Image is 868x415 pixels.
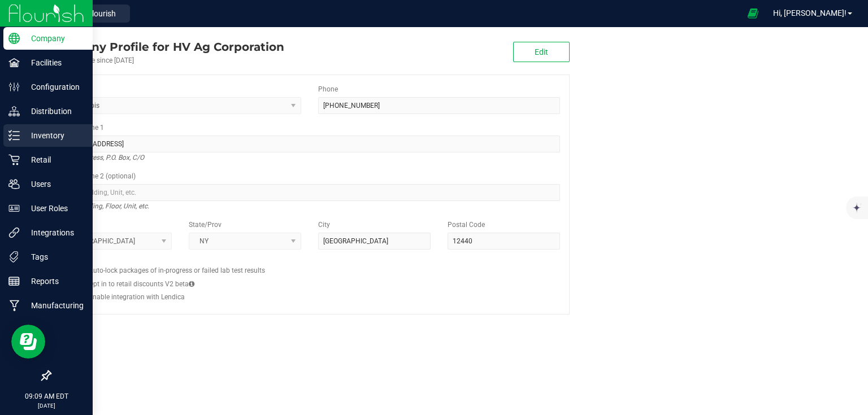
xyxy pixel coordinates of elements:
[59,199,149,213] i: Suite, Building, Floor, Unit, etc.
[20,80,88,94] p: Configuration
[8,57,20,68] inline-svg: Facilities
[5,401,88,410] p: [DATE]
[11,325,45,359] iframe: Resource center
[20,56,88,69] p: Facilities
[318,97,560,114] input: (123) 456-7890
[59,136,560,152] input: Address
[8,178,20,190] inline-svg: Users
[8,227,20,238] inline-svg: Integrations
[8,276,20,287] inline-svg: Reports
[20,177,88,191] p: Users
[8,106,20,117] inline-svg: Distribution
[8,251,20,263] inline-svg: Tags
[8,130,20,141] inline-svg: Inventory
[8,300,20,311] inline-svg: Manufacturing
[20,129,88,142] p: Inventory
[20,274,88,288] p: Reports
[740,2,766,24] span: Open Ecommerce Menu
[8,203,20,214] inline-svg: User Roles
[535,47,548,56] span: Edit
[773,8,847,18] span: Hi, [PERSON_NAME]!
[189,220,222,230] label: State/Prov
[513,42,570,62] button: Edit
[20,250,88,264] p: Tags
[59,171,136,181] label: Address Line 2 (optional)
[59,258,560,265] h2: Configs
[89,265,265,276] label: Auto-lock packages of in-progress or failed lab test results
[50,55,284,65] div: Account active since [DATE]
[8,81,20,93] inline-svg: Configuration
[20,202,88,215] p: User Roles
[8,154,20,165] inline-svg: Retail
[8,33,20,44] inline-svg: Company
[20,226,88,239] p: Integrations
[89,279,194,289] label: Opt in to retail discounts V2 beta
[448,220,485,230] label: Postal Code
[448,233,560,250] input: Postal Code
[20,153,88,167] p: Retail
[318,84,338,94] label: Phone
[20,299,88,312] p: Manufacturing
[318,233,431,250] input: City
[20,32,88,45] p: Company
[59,151,144,164] i: Street address, P.O. Box, C/O
[318,220,330,230] label: City
[5,391,88,401] p: 09:09 AM EDT
[50,38,284,55] div: HV Ag Corporation
[20,104,88,118] p: Distribution
[59,184,560,201] input: Suite, Building, Unit, etc.
[89,292,185,302] label: Enable integration with Lendica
